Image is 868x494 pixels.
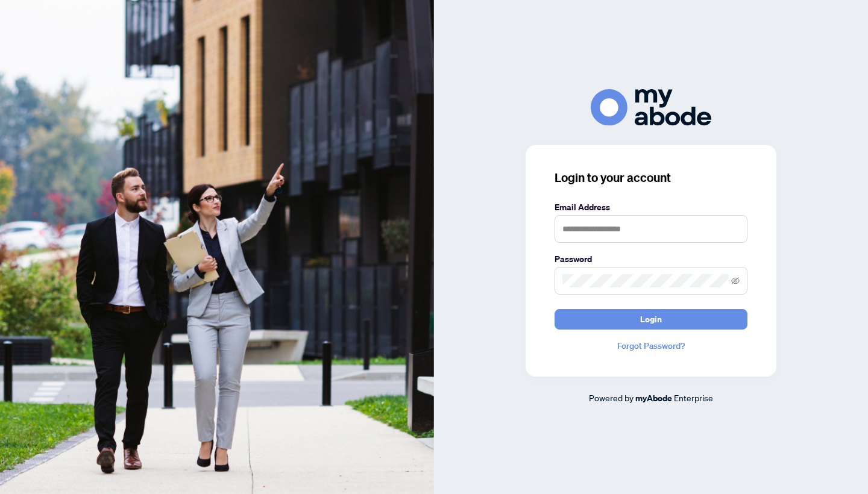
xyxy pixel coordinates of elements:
button: Login [555,309,747,330]
span: eye-invisible [731,277,740,285]
img: ma-logo [591,89,711,126]
label: Email Address [555,201,747,214]
label: Password [555,252,747,266]
span: Powered by [589,392,634,403]
span: Login [640,310,662,329]
span: Enterprise [674,392,713,403]
a: Forgot Password? [555,339,747,352]
a: myAbode [635,392,672,405]
h3: Login to your account [555,169,747,186]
